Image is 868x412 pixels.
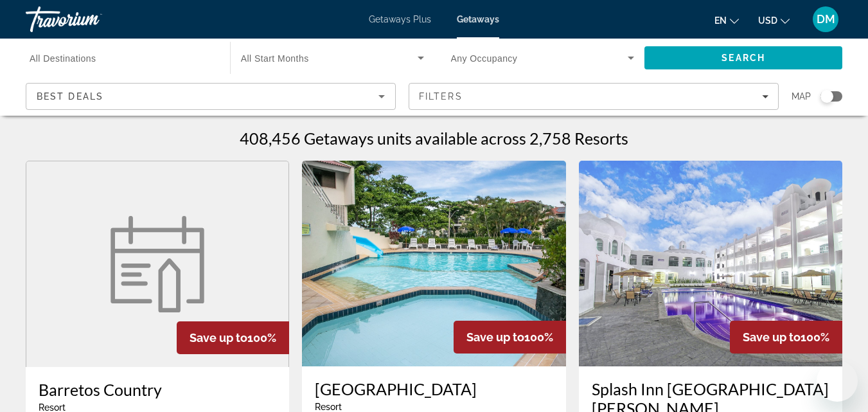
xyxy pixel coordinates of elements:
[714,11,739,30] button: Change language
[419,91,463,102] span: Filters
[37,91,103,102] span: Best Deals
[714,15,727,26] span: en
[241,53,309,64] span: All Start Months
[315,379,553,399] a: [GEOGRAPHIC_DATA]
[792,87,811,105] span: Map
[454,321,566,354] div: 100%
[722,53,765,63] span: Search
[743,330,801,344] span: Save up to
[817,361,858,402] iframe: Button to launch messaging window
[451,53,518,64] span: Any Occupancy
[30,51,213,66] input: Select destination
[758,15,777,26] span: USD
[302,161,565,366] img: Praia Brava Hotel
[26,161,289,367] a: Barretos Country
[579,161,842,366] img: Splash Inn San Miguel
[177,321,289,354] div: 100%
[758,11,790,30] button: Change currency
[644,46,842,69] button: Search
[457,14,499,24] a: Getaways
[26,3,154,36] a: Travorium
[240,129,628,148] h1: 408,456 Getaways units available across 2,758 Resorts
[817,13,835,26] span: DM
[809,6,842,33] button: User Menu
[730,321,842,354] div: 100%
[37,89,385,104] mat-select: Sort by
[39,380,276,399] a: Barretos Country
[103,216,212,312] img: Barretos Country
[409,83,779,110] button: Filters
[30,53,96,64] span: All Destinations
[315,402,342,412] span: Resort
[466,330,524,344] span: Save up to
[190,331,247,345] span: Save up to
[369,14,431,24] a: Getaways Plus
